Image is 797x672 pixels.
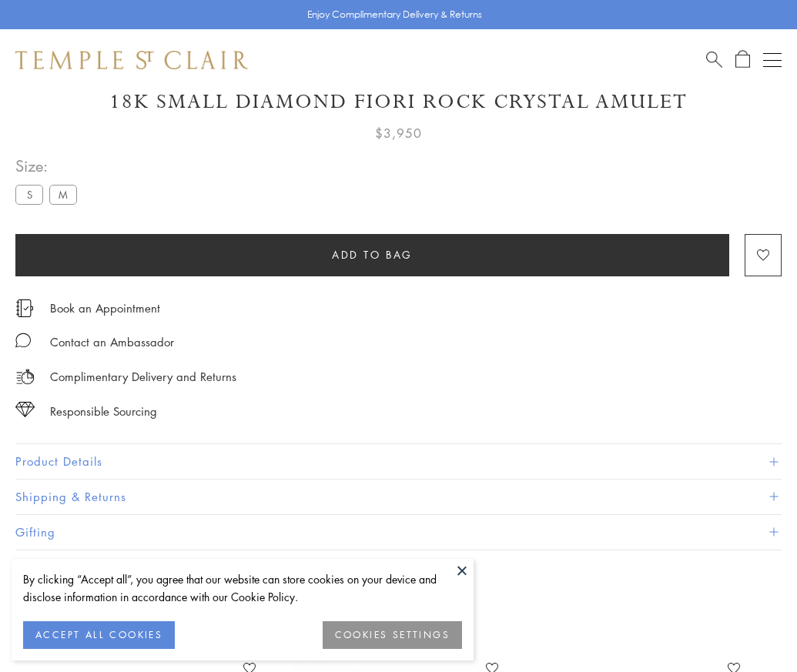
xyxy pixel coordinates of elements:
button: Add to bag [15,234,729,276]
button: Shipping & Returns [15,480,782,514]
img: icon_delivery.svg [15,367,35,386]
div: Responsible Sourcing [50,402,157,421]
button: Open navigation [763,51,782,69]
img: Temple St. Clair [15,51,248,69]
label: S [15,185,43,204]
label: M [49,185,77,204]
p: Enjoy Complimentary Delivery & Returns [307,7,482,22]
a: Open Shopping Bag [735,50,750,69]
span: Add to bag [332,246,413,263]
span: $3,950 [375,123,422,143]
button: Product Details [15,444,782,479]
h1: 18K Small Diamond Fiori Rock Crystal Amulet [15,89,782,115]
img: MessageIcon-01_2.svg [15,333,31,348]
button: COOKIES SETTINGS [323,621,462,649]
div: By clicking “Accept all”, you agree that our website can store cookies on your device and disclos... [23,570,462,606]
a: Book an Appointment [50,299,160,316]
img: icon_sourcing.svg [15,402,35,417]
div: Contact an Ambassador [50,333,174,352]
span: Size: [15,153,83,179]
p: Complimentary Delivery and Returns [50,367,236,386]
img: icon_appointment.svg [15,299,34,317]
a: Search [706,50,722,69]
button: ACCEPT ALL COOKIES [23,621,175,649]
button: Gifting [15,515,782,550]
